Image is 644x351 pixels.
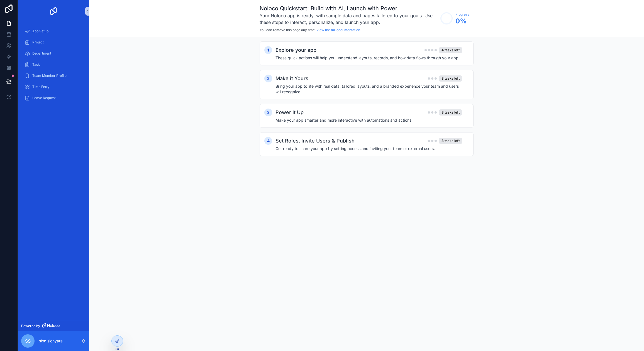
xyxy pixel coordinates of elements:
[455,17,469,26] span: 0 %
[260,28,316,32] span: You can remove this page any time.
[32,73,67,78] span: Team Member Profile
[32,96,56,100] span: Leave Request
[316,28,361,32] a: View the full documentation.
[32,51,51,56] span: Department
[260,4,438,12] h1: Noloco Quickstart: Build with AI, Launch with Power
[32,85,50,89] span: Time Entry
[21,60,86,70] a: Task
[260,12,438,26] h3: Your Noloco app is ready, with sample data and pages tailored to your goals. Use these steps to i...
[21,93,86,103] a: Leave Request
[21,37,86,47] a: Project
[18,321,89,331] a: Powered by
[21,71,86,81] a: Team Member Profile
[21,48,86,58] a: Department
[21,324,40,328] span: Powered by
[39,338,63,344] p: slon slonyara
[21,26,86,36] a: App Setup
[32,62,40,67] span: Task
[32,29,48,33] span: App Setup
[18,22,89,110] div: scrollable content
[455,12,469,17] span: Progress
[25,338,31,344] span: ss
[49,7,58,16] img: App logo
[32,40,44,45] span: Project
[21,82,86,92] a: Time Entry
